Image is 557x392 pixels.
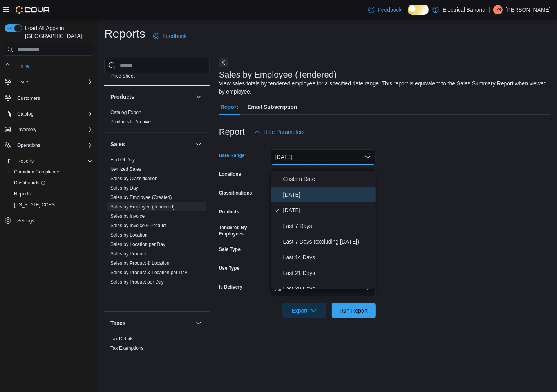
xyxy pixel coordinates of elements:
button: Products [194,92,203,101]
span: Sales by Day [110,185,138,191]
button: Home [2,60,96,72]
button: Sales [110,140,192,148]
span: Itemized Sales [110,166,141,172]
span: Sales by Product & Location [110,260,170,266]
span: Sales by Invoice & Product [110,222,166,229]
span: Reports [14,191,31,197]
p: | [488,5,490,14]
a: Home [14,61,33,71]
button: Users [14,77,33,87]
span: Sales by Classification [110,175,157,182]
p: [PERSON_NAME] [506,5,551,14]
button: Hide Parameters [251,124,308,140]
span: Email Subscription [248,99,297,115]
span: Catalog Export [110,109,141,116]
span: Washington CCRS [11,200,93,210]
h3: Sales [110,140,125,148]
a: End Of Day [110,157,135,163]
button: Products [110,93,192,101]
h3: Sales by Employee (Tendered) [219,70,337,79]
span: TG [495,5,501,14]
span: Catalog [17,111,33,117]
span: Customers [14,93,93,103]
span: Home [14,61,93,71]
a: Reports [11,189,34,199]
a: Sales by Location per Day [110,242,165,247]
a: Sales by Product per Day [110,279,164,285]
span: Sales by Employee (Created) [110,194,172,201]
span: Feedback [163,32,186,40]
label: Sale Type [219,246,241,253]
button: Customers [2,92,96,103]
a: Tax Details [110,336,134,341]
div: View sales totals by tendered employee for a specified date range. This report is equivalent to t... [219,79,547,96]
div: Select listbox [271,171,376,289]
span: Last 7 Days (excluding [DATE]) [283,237,373,246]
button: [US_STATE] CCRS [8,199,96,210]
span: Catalog [14,109,93,119]
button: Next [219,58,228,67]
button: Inventory [2,124,96,135]
div: Pricing [104,71,210,85]
span: Users [14,77,93,87]
span: Products to Archive [110,119,151,125]
div: Taxes [104,334,210,359]
span: Settings [17,218,34,224]
p: Electrical Banana [443,5,485,14]
span: End Of Day [110,157,135,163]
label: Is Delivery [219,284,242,290]
span: Sales by Location [110,232,148,238]
a: Dashboards [8,177,96,188]
a: Products to Archive [110,119,151,125]
label: Classifications [219,190,252,196]
a: Catalog Export [110,110,141,115]
span: Dashboards [14,180,45,186]
button: Reports [2,155,96,166]
button: Catalog [2,108,96,119]
span: Dashboards [11,178,93,188]
span: Sales by Product & Location per Day [110,269,187,276]
a: Feedback [150,28,190,44]
span: Users [17,79,29,85]
button: Run Report [332,303,376,318]
span: Operations [14,141,93,150]
span: Load All Apps in [GEOGRAPHIC_DATA] [22,24,93,40]
a: Customers [14,94,43,103]
span: Last 7 Days [283,221,373,231]
span: Sales by Location per Day [110,241,165,247]
a: Sales by Invoice & Product [110,223,166,228]
span: Canadian Compliance [11,167,93,177]
button: Operations [2,140,96,151]
span: Customers [17,95,40,101]
span: Tax Details [110,336,134,342]
span: Reports [17,158,34,164]
button: Taxes [110,319,192,327]
a: Sales by Employee (Tendered) [110,204,175,210]
button: Sales [194,139,203,149]
button: [DATE] [271,149,376,165]
button: Inventory [14,125,40,134]
a: Dashboards [11,178,49,188]
a: Sales by Location [110,232,148,238]
button: Export [282,303,326,318]
h3: Report [219,127,245,137]
span: Reports [11,189,93,199]
label: Locations [219,171,241,177]
h3: Products [110,93,134,101]
a: Sales by Product & Location [110,260,170,266]
label: Date Range [219,152,247,159]
span: Sales by Employee (Tendered) [110,204,175,210]
span: Canadian Compliance [14,169,60,175]
h1: Reports [104,26,145,42]
button: Reports [8,188,96,199]
span: Export [287,303,322,318]
span: Settings [14,216,93,226]
h3: Taxes [110,319,126,327]
div: Sales [104,155,210,312]
button: Settings [2,215,96,226]
button: Catalog [14,109,36,119]
a: Sales by Employee (Created) [110,195,172,200]
button: All [271,281,376,296]
a: [US_STATE] CCRS [11,200,58,210]
img: Cova [16,6,51,14]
